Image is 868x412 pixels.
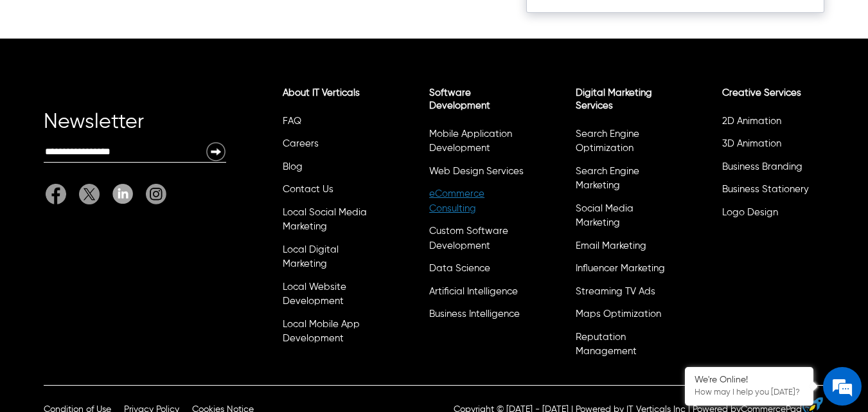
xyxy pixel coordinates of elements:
[429,189,484,213] a: eCommerce Consulting
[44,116,226,141] div: Newsletter
[281,204,378,241] li: Local Social Media Marketing
[576,166,639,191] a: Search Engine Marketing
[720,112,818,136] li: 2D Animation
[73,184,106,204] a: Twitter
[281,181,378,204] li: Contact Us
[720,204,818,227] li: Logo Design
[427,305,525,328] li: Business Intelligence
[429,166,524,176] a: Web Design Services
[281,278,378,316] li: Local Website Development
[427,283,525,306] li: Artificial Intelligence
[106,184,139,204] a: Linkedin
[695,375,804,386] div: We're Online!
[79,184,100,204] img: Twitter
[283,184,333,194] a: Contact Us
[722,116,781,126] a: 2D Animation
[722,139,781,148] a: 3D Animation
[722,184,809,194] a: Business Stationery
[429,264,490,273] a: Data Science
[574,328,671,366] li: Reputation Management
[574,237,671,260] li: Email Marketing
[576,287,655,296] a: Streaming TV Ads
[206,141,226,162] img: Newsletter Submit
[46,184,73,204] a: Facebook
[429,226,508,251] a: Custom Software Development
[146,184,166,204] img: It Verticals Instagram
[574,305,671,328] li: Maps Optimization
[720,181,818,204] li: Business Stationery
[429,287,518,296] a: Artificial Intelligence
[427,185,525,222] li: eCommerce Consulting
[283,319,360,344] a: Local Mobile App Development
[574,260,671,283] li: Influencer Marketing
[283,245,339,269] a: Local Digital Marketing
[281,112,378,136] li: FAQ
[283,208,367,232] a: Local Social Media Marketing
[720,135,818,158] li: 3D Animation
[281,241,378,278] li: Local Digital Marketing
[574,125,671,163] li: Search Engine Optimization
[429,129,512,154] a: Mobile Application Development
[576,264,665,273] a: Influencer Marketing
[139,184,166,204] a: It Verticals Instagram
[576,332,637,357] a: Reputation Management
[429,309,520,319] a: Business Intelligence
[722,162,802,172] a: Business Branding
[576,204,633,228] a: Social Media Marketing
[576,129,639,154] a: Search Engine Optimization
[281,316,378,353] li: Local Mobile App Development
[720,158,818,181] li: Business Branding
[574,283,671,306] li: Streaming TV Ads
[576,309,661,319] a: Maps Optimization
[46,184,66,204] img: Facebook
[427,260,525,283] li: Data Science
[576,241,646,251] a: Email Marketing
[574,163,671,200] li: Search Engine Marketing
[283,282,346,307] a: Local Website Development
[427,163,525,186] li: Web Design Services
[722,208,778,217] a: Logo Design
[427,125,525,163] li: Mobile Application Development
[283,162,303,172] a: Blog
[281,135,378,158] li: Careers
[576,88,652,111] a: Digital Marketing Services
[574,200,671,237] li: Social Media Marketing
[695,388,804,398] p: How may I help you today?
[429,88,490,111] a: Software Development
[281,158,378,181] li: Blog
[112,184,133,204] img: Linkedin
[283,139,319,148] a: Careers
[722,88,801,98] a: Creative Services
[427,222,525,260] li: Custom Software Development
[283,116,301,126] a: FAQ
[283,88,360,98] a: About IT Verticals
